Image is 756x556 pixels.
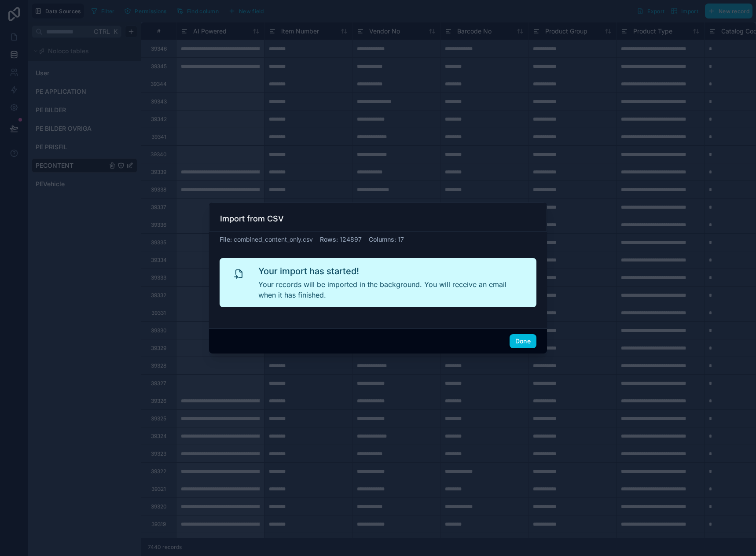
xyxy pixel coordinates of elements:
[234,236,313,243] span: combined_content_only.csv
[258,265,522,277] h2: Your import has started!
[340,236,362,243] span: 124897
[398,236,404,243] span: 17
[320,236,338,243] span: Rows :
[220,236,232,243] span: File :
[258,279,522,300] p: Your records will be imported in the background. You will receive an email when it has finished.
[220,214,284,224] h3: Import from CSV
[510,334,536,348] button: Done
[369,236,396,243] span: Columns :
